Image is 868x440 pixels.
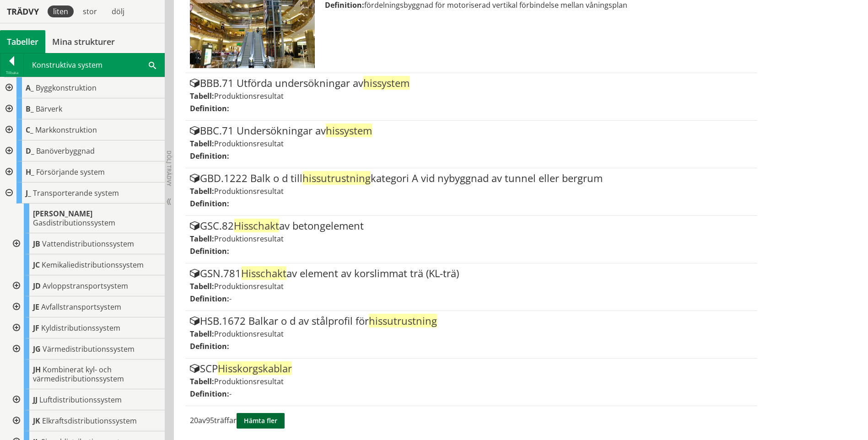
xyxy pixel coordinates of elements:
label: Tabell: [190,281,214,291]
span: Hisschakt [241,266,286,280]
span: Värmedistributionssystem [43,344,135,354]
div: GBD.1222 Balk o d till kategori A vid nybyggnad av tunnel eller bergrum [190,173,752,184]
span: Vattendistributionssystem [42,239,134,249]
span: Produktionsresultat [214,186,284,196]
span: D_ [26,146,34,156]
span: JK [33,416,40,426]
span: JE [33,302,39,312]
span: Produktionsresultat [214,139,284,149]
span: J_ [26,188,31,198]
a: Mina strukturer [45,30,122,53]
span: Luftdistributionssystem [39,395,122,405]
div: GSN.781 av element av korslimmat trä (KL-trä) [190,268,752,279]
span: Markkonstruktion [35,125,97,135]
span: Produktionsresultat [214,329,284,339]
span: JC [33,260,40,270]
span: Banöverbyggnad [36,146,95,156]
span: Avloppstransportsystem [43,281,128,291]
div: GSC.82 av betongelement [190,220,752,231]
label: Definition: [190,103,229,113]
div: HSB.1672 Balkar o d av stålprofil för [190,316,752,327]
label: Definition: [190,341,229,351]
span: - [229,389,232,399]
span: JB [33,239,40,249]
label: Tabell: [190,234,214,244]
span: hissutrustning [369,314,437,327]
span: JG [33,344,41,354]
label: Definition: [190,246,229,256]
span: B_ [26,104,34,114]
div: liten [48,5,74,17]
span: Produktionsresultat [214,281,284,291]
span: Produktionsresultat [214,376,284,386]
span: Avfallstransportsystem [41,302,121,312]
span: hissystem [326,123,372,137]
label: Definition: [190,151,229,161]
span: Produktionsresultat [214,234,284,244]
span: Gasdistributionssystem [33,218,115,228]
span: - [229,294,232,304]
button: Hämta fler [237,413,285,429]
label: Tabell: [190,376,214,386]
span: JD [33,281,41,291]
span: 20 [190,415,198,425]
span: Kombinerat kyl- och värmedistributionssystem [33,365,124,384]
label: Definition: [190,389,229,399]
span: Kyldistributionssystem [41,323,120,333]
span: JJ [33,395,38,405]
span: Elkraftsdistributionssystem [42,416,137,426]
label: Tabell: [190,329,214,339]
div: Trädvy [2,6,44,16]
span: JF [33,323,39,333]
span: hissystem [363,76,410,90]
span: Transporterande system [33,188,119,198]
span: Produktionsresultat [214,91,284,101]
span: C_ [26,125,33,135]
span: [PERSON_NAME] [33,209,92,219]
div: stor [77,5,102,17]
span: 95 [206,415,214,425]
label: Tabell: [190,139,214,149]
label: Definition: [190,199,229,209]
span: Hisskorgskablar [218,361,292,375]
div: Tillbaka [0,69,23,76]
div: Konstruktiva system [24,54,164,76]
span: Sök i tabellen [149,60,156,70]
div: SCP [190,363,752,374]
span: JH [33,365,41,375]
span: hissutrustning [302,171,371,185]
span: Försörjande system [36,167,105,177]
span: Bärverk [36,104,62,114]
span: H_ [26,167,34,177]
span: Hisschakt [234,219,279,232]
div: dölj [106,5,130,17]
label: Tabell: [190,186,214,196]
label: Definition: [190,294,229,304]
div: BBC.71 Undersökningar av [190,125,752,136]
span: Kemikaliedistributionssystem [42,260,144,270]
div: av träffar [185,406,748,435]
span: Dölj trädvy [165,150,173,186]
label: Tabell: [190,91,214,101]
span: Byggkonstruktion [36,83,97,93]
div: BBB.71 Utförda undersökningar av [190,78,752,89]
span: A_ [26,83,34,93]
